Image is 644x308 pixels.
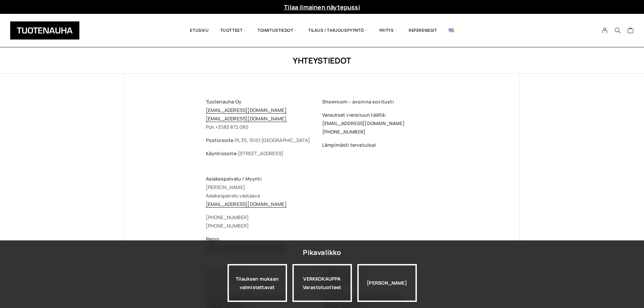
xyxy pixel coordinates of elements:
span: Toimitustiedot [252,19,303,42]
span: Tilaus / Tarjouspyyntö [303,19,373,42]
strong: Repro [206,236,220,242]
a: Etusivu [184,19,214,42]
img: English [449,28,454,32]
a: My Account [598,27,612,33]
a: Tilaa ilmainen näytepussi [284,3,360,11]
span: Showroom – avoinna sovitusti [322,98,394,105]
b: Käyntiosoite: [206,150,238,157]
span: [EMAIL_ADDRESS][DOMAIN_NAME] [322,120,405,126]
div: Pikavalikko [303,246,341,259]
p: [PERSON_NAME] Asiakaspalvelu vastaava [206,174,438,208]
a: Referenssit [403,19,443,42]
a: [EMAIL_ADDRESS][DOMAIN_NAME] [206,107,287,113]
span: Varaukset vierailuun täältä: [322,112,387,118]
span: Yritys [373,19,403,42]
div: VERKKOKAUPPA Varastotuotteet [292,264,352,302]
p: PL 35, 15101 [GEOGRAPHIC_DATA] [206,136,322,144]
a: VERKKOKAUPPAVarastotuotteet [292,264,352,302]
span: Tuotenauha Oy [206,98,241,105]
a: [EMAIL_ADDRESS][DOMAIN_NAME] [206,201,287,207]
span: Lämpimästi tervetuloa! [322,142,377,148]
p: [STREET_ADDRESS] [206,149,322,158]
a: Tilauksen mukaan valmistettavat [228,264,287,302]
div: [PHONE_NUMBER] [PHONE_NUMBER] [206,213,438,230]
strong: Asiakaspalvelu / Myynti [206,175,262,182]
span: +358 [215,124,226,130]
b: Postiosoite: [206,137,235,143]
a: Cart [627,27,634,35]
img: Tuotenauha Oy [10,21,79,40]
a: [EMAIL_ADDRESS][DOMAIN_NAME] [206,115,287,122]
button: Search [611,27,624,33]
h1: Yhteystiedot [124,55,520,66]
span: Tuotteet [215,19,252,42]
span: [PHONE_NUMBER] [322,128,366,135]
div: [PERSON_NAME] [357,264,417,302]
p: Puh. 3 872 080 [206,97,322,131]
